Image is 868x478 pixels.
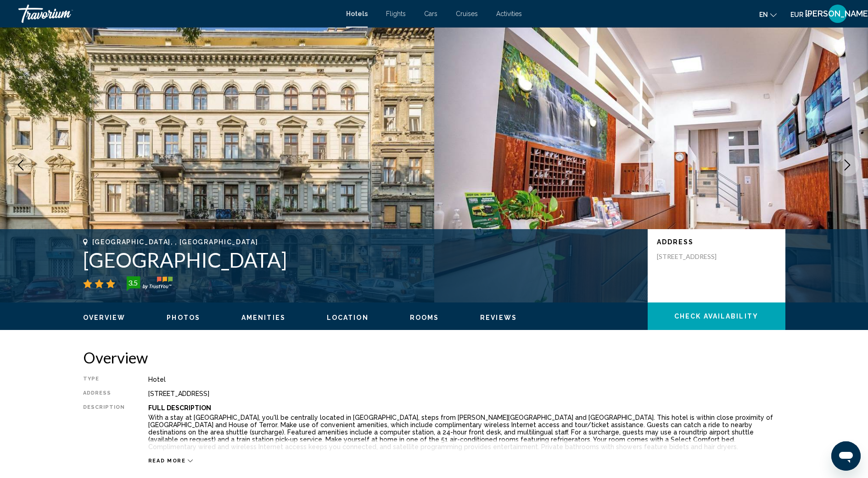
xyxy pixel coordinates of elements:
[92,238,258,246] span: [GEOGRAPHIC_DATA], , [GEOGRAPHIC_DATA]
[148,457,193,464] button: Read more
[124,277,142,288] div: 3.5
[9,154,32,176] button: Previous image
[386,10,406,17] a: Flights
[167,313,200,322] button: Photos
[241,314,286,321] span: Amenities
[790,11,803,18] span: EUR
[790,8,812,21] button: Change currency
[83,348,785,367] h2: Overview
[826,4,850,23] button: User Menu
[127,276,173,291] img: trustyou-badge-hor.svg
[674,313,758,320] span: Check Availability
[327,314,369,321] span: Location
[83,376,125,383] div: Type
[83,390,125,397] div: Address
[83,404,125,453] div: Description
[648,302,785,330] button: Check Availability
[480,314,517,321] span: Reviews
[83,313,126,322] button: Overview
[18,5,337,23] a: Travorium
[657,238,776,246] p: Address
[410,314,439,321] span: Rooms
[148,390,785,397] div: [STREET_ADDRESS]
[327,313,369,322] button: Location
[456,10,478,17] a: Cruises
[346,10,368,17] a: Hotels
[424,10,437,17] a: Cars
[241,313,286,322] button: Amenities
[83,248,638,272] h1: [GEOGRAPHIC_DATA]
[496,10,522,17] a: Activities
[831,441,861,471] iframe: Bouton de lancement de la fenêtre de messagerie
[148,376,785,383] div: Hotel
[148,414,785,451] p: With a stay at [GEOGRAPHIC_DATA], you'll be centrally located in [GEOGRAPHIC_DATA], steps from [P...
[148,458,186,464] span: Read more
[83,314,126,321] span: Overview
[167,314,200,321] span: Photos
[759,11,768,18] span: en
[480,313,517,322] button: Reviews
[759,8,777,21] button: Change language
[410,313,439,322] button: Rooms
[148,404,211,412] b: Full Description
[657,253,730,261] p: [STREET_ADDRESS]
[836,154,859,176] button: Next image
